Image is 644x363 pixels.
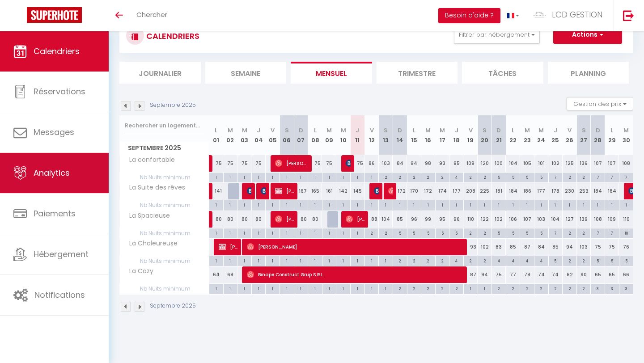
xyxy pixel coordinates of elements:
[365,228,379,237] div: 2
[351,115,365,155] th: 11
[591,115,605,155] th: 28
[520,200,534,209] div: 1
[478,173,492,181] div: 2
[322,200,336,209] div: 1
[351,200,364,209] div: 1
[393,211,407,228] div: 85
[563,200,576,209] div: 1
[144,26,199,46] h3: CALENDRIERS
[534,228,548,237] div: 5
[393,173,407,181] div: 2
[591,239,605,255] div: 75
[351,173,364,181] div: 1
[34,289,85,300] span: Notifications
[610,126,613,135] abbr: L
[308,155,322,172] div: 75
[266,173,280,181] div: 1
[436,228,449,237] div: 5
[483,126,487,135] abbr: S
[623,126,629,135] abbr: M
[237,256,251,265] div: 1
[393,200,407,209] div: 1
[619,200,633,209] div: 1
[463,239,478,255] div: 93
[209,200,223,209] div: 1
[549,200,563,209] div: 1
[393,115,407,155] th: 14
[275,155,309,172] span: [PERSON_NAME]
[554,126,557,135] abbr: J
[407,183,421,199] div: 170
[351,183,365,199] div: 145
[591,183,605,199] div: 184
[224,173,237,181] div: 1
[425,126,431,135] abbr: M
[407,173,421,181] div: 2
[463,115,478,155] th: 19
[520,211,534,228] div: 107
[223,211,237,228] div: 80
[215,126,217,135] abbr: L
[548,115,563,155] th: 25
[34,86,85,97] span: Réservations
[120,142,209,155] span: Septembre 2025
[209,155,214,172] a: [PERSON_NAME]
[553,26,622,44] button: Actions
[379,228,393,237] div: 2
[251,115,266,155] th: 04
[506,115,520,155] th: 22
[237,200,251,209] div: 1
[567,97,633,110] button: Gestion des prix
[121,239,180,249] span: La Chaleureuse
[237,211,252,228] div: 80
[377,62,458,84] li: Trimestre
[261,182,266,199] span: [PERSON_NAME]
[294,256,308,265] div: 1
[223,155,237,172] div: 75
[364,115,379,155] th: 12
[252,256,266,265] div: 1
[623,10,634,21] img: logout
[563,173,576,181] div: 2
[563,228,576,237] div: 2
[463,155,478,172] div: 109
[492,115,506,155] th: 21
[619,115,633,155] th: 30
[421,115,436,155] th: 16
[534,239,549,255] div: 84
[398,126,402,135] abbr: D
[209,115,224,155] th: 01
[252,200,266,209] div: 1
[299,126,303,135] abbr: D
[209,228,223,237] div: 1
[336,183,351,199] div: 142
[413,126,415,135] abbr: L
[205,62,287,84] li: Semaine
[228,126,233,135] abbr: M
[308,256,322,265] div: 1
[576,239,591,255] div: 103
[534,115,549,155] th: 24
[308,228,322,237] div: 1
[464,173,478,181] div: 2
[421,200,435,209] div: 1
[520,183,534,199] div: 186
[449,155,464,172] div: 95
[266,228,280,237] div: 1
[591,228,605,237] div: 7
[591,155,605,172] div: 107
[280,256,294,265] div: 1
[393,228,407,237] div: 5
[34,208,76,219] span: Paiements
[224,228,237,237] div: 1
[341,126,346,135] abbr: M
[548,211,563,228] div: 104
[280,228,294,237] div: 1
[252,173,266,181] div: 1
[242,126,247,135] abbr: M
[605,239,619,255] div: 75
[247,238,466,255] span: [PERSON_NAME]
[121,183,187,193] span: La Suite des rêves
[136,10,167,19] span: Chercher
[257,126,260,135] abbr: J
